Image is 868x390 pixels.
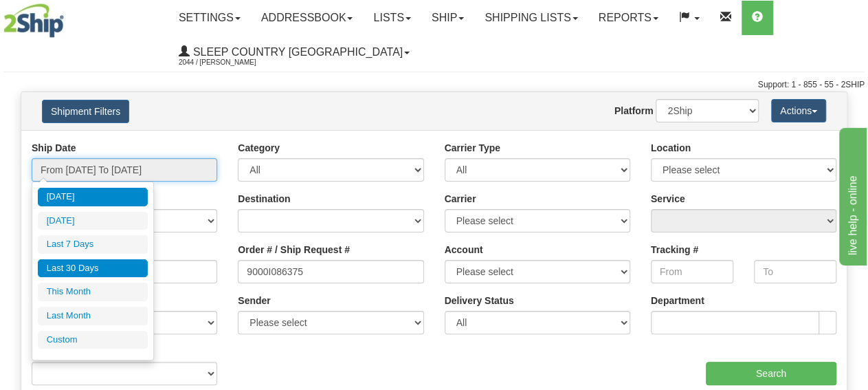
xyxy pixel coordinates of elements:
label: Destination [238,192,290,206]
input: To [754,260,836,283]
a: Reports [588,1,669,35]
input: From [651,260,733,283]
button: Actions [771,99,826,122]
img: logo2044.jpg [3,3,64,38]
label: Carrier Type [445,141,500,155]
li: Custom [38,331,148,349]
a: Settings [168,1,251,35]
span: 2044 / [PERSON_NAME] [179,56,282,69]
label: Ship Date [32,141,76,155]
label: Service [651,192,685,206]
li: This Month [38,283,148,301]
a: Sleep Country [GEOGRAPHIC_DATA] 2044 / [PERSON_NAME] [168,35,420,69]
label: Sender [238,294,270,307]
label: Tracking # [651,243,698,257]
iframe: chat widget [836,124,867,265]
span: Sleep Country [GEOGRAPHIC_DATA] [190,46,403,58]
a: Lists [363,1,421,35]
label: Location [651,141,691,155]
a: Addressbook [251,1,364,35]
button: Shipment Filters [42,100,129,123]
label: Category [238,141,280,155]
label: Department [651,294,704,307]
a: Ship [421,1,474,35]
li: Last 30 Days [38,259,148,278]
label: Delivery Status [445,294,514,307]
label: Platform [614,104,654,118]
a: Shipping lists [474,1,588,35]
input: Search [706,362,836,385]
li: Last 7 Days [38,235,148,254]
li: Last Month [38,307,148,325]
label: Order # / Ship Request # [238,243,350,257]
label: Carrier [445,192,476,206]
div: live help - online [10,8,127,25]
li: [DATE] [38,212,148,230]
div: Support: 1 - 855 - 55 - 2SHIP [3,79,865,91]
li: [DATE] [38,188,148,206]
label: Account [445,243,483,257]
